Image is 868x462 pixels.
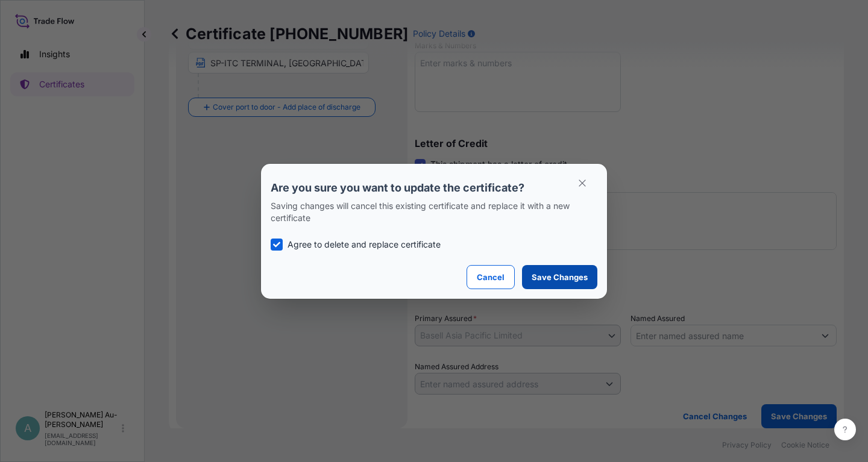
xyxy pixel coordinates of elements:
[522,265,597,289] button: Save Changes
[477,271,505,283] p: Cancel
[288,239,441,251] p: Agree to delete and replace certificate
[532,271,588,283] p: Save Changes
[271,181,597,195] p: Are you sure you want to update the certificate?
[467,265,515,289] button: Cancel
[271,200,597,224] p: Saving changes will cancel this existing certificate and replace it with a new certificate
